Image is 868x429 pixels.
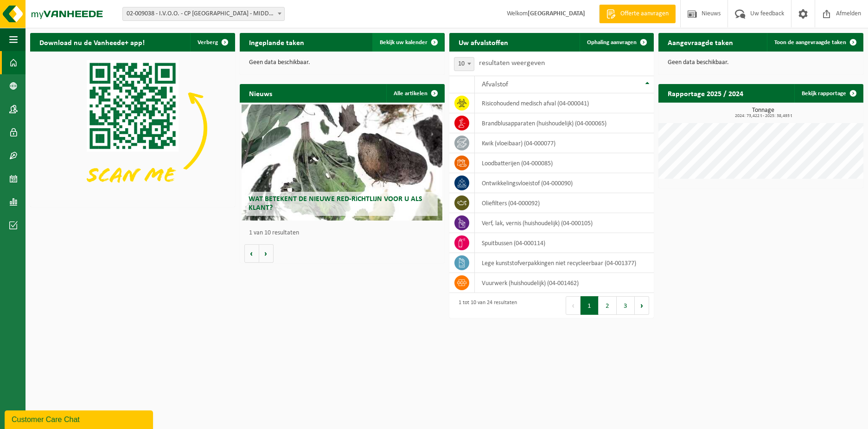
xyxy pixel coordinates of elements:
[479,59,545,67] label: resultaten weergeven
[528,10,585,17] strong: [GEOGRAPHIC_DATA]
[449,33,517,51] h2: Uw afvalstoffen
[475,173,654,193] td: ontwikkelingsvloeistof (04-000090)
[380,39,428,45] span: Bekijk uw kalender
[242,104,442,221] a: Wat betekent de nieuwe RED-richtlijn voor u als klant?
[372,33,444,52] a: Bekijk uw kalender
[663,114,863,118] span: 2024: 73,422 t - 2025: 38,493 t
[259,244,274,263] button: Volgende
[249,59,435,66] p: Geen data beschikbaar.
[587,39,637,45] span: Ophaling aanvragen
[767,33,862,52] a: Toon de aangevraagde taken
[249,230,440,236] p: 1 van 10 resultaten
[249,195,422,212] span: Wat betekent de nieuwe RED-richtlijn voor u als klant?
[482,81,508,88] span: Afvalstof
[663,107,863,118] h3: Tonnage
[475,133,654,153] td: kwik (vloeibaar) (04-000077)
[244,244,259,263] button: Vorige
[475,113,654,133] td: brandblusapparaten (huishoudelijk) (04-000065)
[30,52,235,205] img: Download de VHEPlus App
[599,296,617,315] button: 2
[122,7,285,21] span: 02-009038 - I.V.O.O. - CP MIDDELKERKE - MIDDELKERKE
[658,84,753,102] h2: Rapportage 2025 / 2024
[190,33,234,52] button: Verberg
[774,39,846,45] span: Toon de aangevraagde taken
[475,273,654,293] td: vuurwerk (huishoudelijk) (04-001462)
[454,58,474,71] span: 10
[475,233,654,253] td: spuitbussen (04-000114)
[618,9,671,19] span: Offerte aanvragen
[475,93,654,113] td: risicohoudend medisch afval (04-000041)
[240,33,313,51] h2: Ingeplande taken
[30,33,154,51] h2: Download nu de Vanheede+ app!
[475,253,654,273] td: Lege kunststofverpakkingen niet recycleerbaar (04-001377)
[566,296,581,315] button: Previous
[475,153,654,173] td: loodbatterijen (04-000085)
[240,84,281,102] h2: Nieuws
[454,57,474,71] span: 10
[123,7,284,20] span: 02-009038 - I.V.O.O. - CP MIDDELKERKE - MIDDELKERKE
[5,409,155,429] iframe: chat widget
[475,213,654,233] td: verf, lak, vernis (huishoudelijk) (04-000105)
[454,295,517,316] div: 1 tot 10 van 24 resultaten
[580,33,653,52] a: Ophaling aanvragen
[668,59,854,66] p: Geen data beschikbaar.
[794,84,862,103] a: Bekijk rapportage
[198,39,218,45] span: Verberg
[617,296,635,315] button: 3
[599,5,676,23] a: Offerte aanvragen
[581,296,599,315] button: 1
[386,84,444,103] a: Alle artikelen
[635,296,649,315] button: Next
[658,33,742,51] h2: Aangevraagde taken
[475,193,654,213] td: oliefilters (04-000092)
